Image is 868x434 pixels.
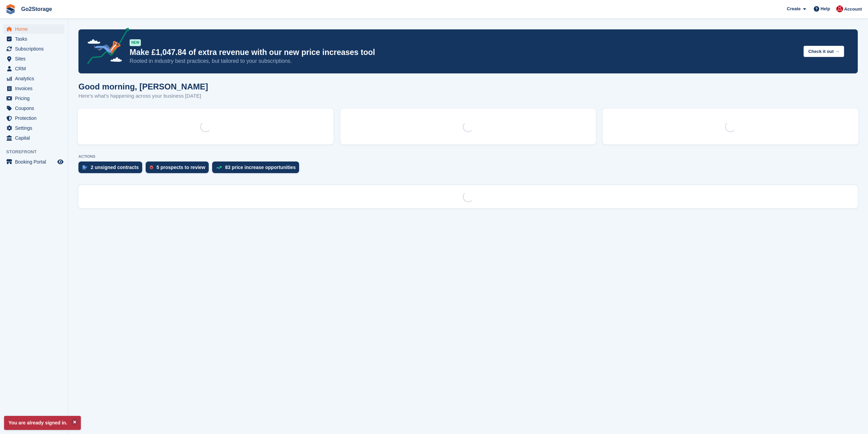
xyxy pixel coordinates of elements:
[78,154,858,159] p: ACTIONS
[836,5,843,12] img: James Pearson
[91,165,139,170] div: 2 unsigned contracts
[78,162,146,177] a: 2 unsigned contracts
[3,54,64,64] a: menu
[78,82,208,91] h1: Good morning, [PERSON_NAME]
[15,64,56,73] span: CRM
[225,165,296,170] div: 83 price increase opportunities
[4,416,81,430] p: You are already signed in.
[15,103,56,113] span: Coupons
[3,84,64,93] a: menu
[3,157,64,167] a: menu
[15,133,56,143] span: Capital
[216,166,222,169] img: price_increase_opportunities-93ffe204e8149a01c8c9dc8f82e8f89637d9d84a8eef4429ea346261dce0b2c0.svg
[130,57,798,65] p: Rooted in industry best practices, but tailored to your subscriptions.
[804,46,844,57] button: Check it out →
[15,123,56,133] span: Settings
[82,28,129,67] img: price-adjustments-announcement-icon-8257ccfd72463d97f412b2fc003d46551f7dbcb40ab6d574587a9cd5c0d94...
[15,24,56,34] span: Home
[3,113,64,123] a: menu
[130,47,798,57] p: Make £1,047.84 of extra revenue with our new price increases tool
[130,39,141,46] div: NEW
[15,94,56,103] span: Pricing
[78,92,208,100] p: Here's what's happening across your business [DATE]
[150,165,153,169] img: prospect-51fa495bee0391a8d652442698ab0144808aea92771e9ea1ae160a38d050c398.svg
[3,123,64,133] a: menu
[3,34,64,44] a: menu
[3,44,64,54] a: menu
[3,133,64,143] a: menu
[83,165,87,169] img: contract_signature_icon-13c848040528278c33f63329250d36e43548de30e8caae1d1a13099fd9432cc5.svg
[18,3,55,15] a: Go2Storage
[15,44,56,54] span: Subscriptions
[6,149,68,155] span: Storefront
[157,165,205,170] div: 5 prospects to review
[15,113,56,123] span: Protection
[3,74,64,83] a: menu
[146,162,212,177] a: 5 prospects to review
[15,54,56,64] span: Sites
[3,103,64,113] a: menu
[5,4,16,14] img: stora-icon-8386f47178a22dfd0bd8f6a31ec36ba5ce8667c1dd55bd0f319d3a0aa187defe.svg
[15,74,56,83] span: Analytics
[15,34,56,44] span: Tasks
[821,5,830,12] span: Help
[3,24,64,34] a: menu
[3,64,64,73] a: menu
[56,158,64,166] a: Preview store
[844,6,862,13] span: Account
[212,162,303,177] a: 83 price increase opportunities
[15,157,56,167] span: Booking Portal
[15,84,56,93] span: Invoices
[787,5,800,12] span: Create
[3,94,64,103] a: menu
